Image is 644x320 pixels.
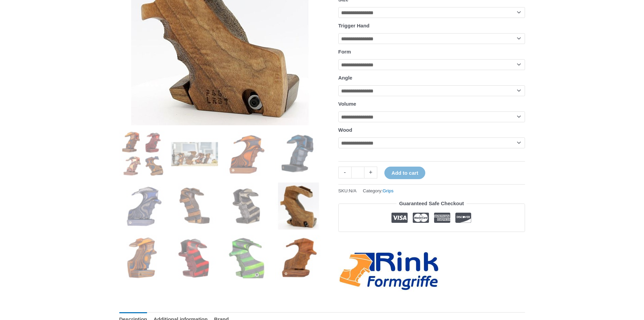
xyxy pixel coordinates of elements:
[384,167,425,179] button: Add to cart
[119,130,166,177] img: Rink Air Pistol Grip
[275,130,322,177] img: Rink Air Pistol Grip - Image 4
[223,183,270,230] img: Rink Air Pistol Grip - Image 7
[171,130,218,177] img: Rink Air Pistol Grip - Image 2
[338,237,525,245] iframe: Customer reviews powered by Trustpilot
[171,235,218,282] img: Rink Air Pistol Grip - Image 10
[223,235,270,282] img: Rink Air Pistol Grip - Image 11
[338,49,351,55] label: Form
[119,235,166,282] img: Rink Air Pistol Grip - Image 9
[338,101,356,107] label: Volume
[351,167,364,178] input: Product quantity
[119,183,166,230] img: Rink Air Pistol Grip - Image 5
[338,127,352,133] label: Wood
[338,187,357,195] span: SKU:
[338,167,351,178] a: -
[397,199,467,208] legend: Guaranteed Safe Checkout
[338,250,440,292] a: Rink-Formgriffe
[338,23,370,28] label: Trigger Hand
[275,235,322,282] img: Rink Air Pistol Grip - Image 12
[338,75,353,81] label: Angle
[171,183,218,230] img: Rink Air Pistol Grip - Image 6
[383,188,393,193] a: Grips
[275,183,322,230] img: Rink Air Pistol Grip - Image 8
[364,167,377,178] a: +
[363,187,393,195] span: Category:
[349,188,357,193] span: N/A
[223,130,270,177] img: Rink Air Pistol Grip - Image 3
